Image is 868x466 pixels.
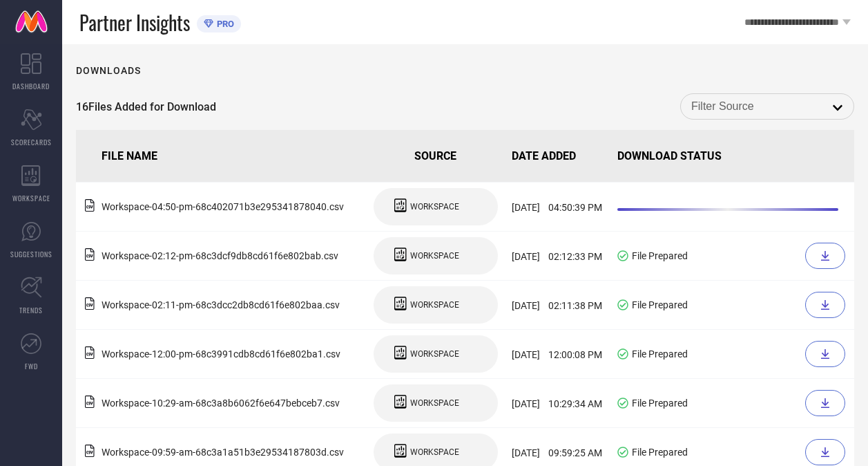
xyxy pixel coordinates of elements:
th: DOWNLOAD STATUS [612,130,854,183]
span: Partner Insights [79,8,190,37]
span: SUGGESTIONS [10,249,52,259]
span: [DATE] 04:50:39 PM [512,202,602,213]
th: SOURCE [365,130,506,183]
span: Workspace - 12:00-pm - 68c3991cdb8cd61f6e802ba1 .csv [102,348,340,360]
a: Download [805,292,849,318]
span: PRO [213,19,234,29]
a: Download [805,439,849,465]
span: DASHBOARD [12,81,50,91]
span: WORKSPACE [410,202,459,212]
span: TRENDS [19,305,43,315]
span: FWD [25,361,38,371]
span: WORKSPACE [410,251,459,261]
span: Workspace - 02:11-pm - 68c3dcc2db8cd61f6e802baa .csv [102,299,340,310]
th: FILE NAME [76,130,365,183]
span: Workspace - 10:29-am - 68c3a8b6062f6e647bebceb7 .csv [102,398,340,409]
span: [DATE] 10:29:34 AM [512,398,602,409]
span: WORKSPACE [410,398,459,408]
a: Download [805,243,849,269]
span: WORKSPACE [410,447,459,457]
span: File Prepared [632,398,688,409]
span: Workspace - 02:12-pm - 68c3dcf9db8cd61f6e802bab .csv [102,250,338,261]
span: SCORECARDS [11,137,52,147]
a: Download [805,390,849,416]
span: File Prepared [632,299,688,310]
span: WORKSPACE [410,349,459,359]
th: DATE ADDED [506,130,612,183]
span: WORKSPACE [410,300,459,310]
span: File Prepared [632,348,688,360]
span: File Prepared [632,447,688,458]
h1: Downloads [76,65,141,76]
span: [DATE] 12:00:08 PM [512,349,602,360]
span: [DATE] 02:12:33 PM [512,251,602,262]
span: Workspace - 04:50-pm - 68c402071b3e295341878040 .csv [102,201,344,212]
span: WORKSPACE [12,193,50,203]
span: File Prepared [632,250,688,261]
span: Workspace - 09:59-am - 68c3a1a51b3e29534187803d .csv [102,447,344,458]
span: 16 Files Added for Download [76,100,216,113]
span: [DATE] 09:59:25 AM [512,447,602,458]
span: [DATE] 02:11:38 PM [512,300,602,311]
a: Download [805,341,849,367]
